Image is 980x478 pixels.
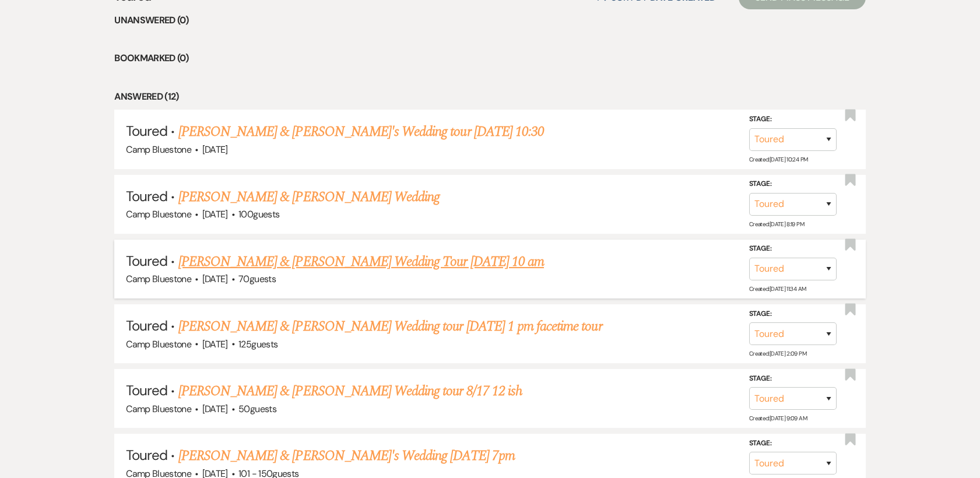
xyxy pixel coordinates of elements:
[126,187,167,205] span: Toured
[178,121,544,142] a: [PERSON_NAME] & [PERSON_NAME]'s Wedding tour [DATE] 10:30
[238,403,276,415] span: 50 guests
[749,113,837,126] label: Stage:
[749,307,837,320] label: Stage:
[749,414,807,422] span: Created: [DATE] 9:09 AM
[126,317,167,335] span: Toured
[178,445,515,466] a: [PERSON_NAME] & [PERSON_NAME]'s Wedding [DATE] 7pm
[238,273,276,285] span: 70 guests
[202,208,228,220] span: [DATE]
[126,403,191,415] span: Camp Bluestone
[126,208,191,220] span: Camp Bluestone
[126,143,191,156] span: Camp Bluestone
[749,178,837,191] label: Stage:
[238,208,279,220] span: 100 guests
[114,89,866,104] li: Answered (12)
[126,273,191,285] span: Camp Bluestone
[178,187,440,208] a: [PERSON_NAME] & [PERSON_NAME] Wedding
[749,372,837,385] label: Stage:
[749,155,807,163] span: Created: [DATE] 10:24 PM
[126,446,167,464] span: Toured
[126,122,167,140] span: Toured
[178,381,522,402] a: [PERSON_NAME] & [PERSON_NAME] Wedding tour 8/17 12 ish
[126,252,167,270] span: Toured
[749,350,806,357] span: Created: [DATE] 2:09 PM
[126,338,191,350] span: Camp Bluestone
[178,251,544,272] a: [PERSON_NAME] & [PERSON_NAME] Wedding Tour [DATE] 10 am
[202,273,228,285] span: [DATE]
[749,285,806,293] span: Created: [DATE] 11:34 AM
[238,338,278,350] span: 125 guests
[126,381,167,399] span: Toured
[202,143,228,156] span: [DATE]
[114,51,866,66] li: Bookmarked (0)
[749,220,804,228] span: Created: [DATE] 8:19 PM
[178,316,602,337] a: [PERSON_NAME] & [PERSON_NAME] Wedding tour [DATE] 1 pm facetime tour
[202,403,228,415] span: [DATE]
[749,242,837,255] label: Stage:
[114,13,866,28] li: Unanswered (0)
[202,338,228,350] span: [DATE]
[749,437,837,450] label: Stage:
